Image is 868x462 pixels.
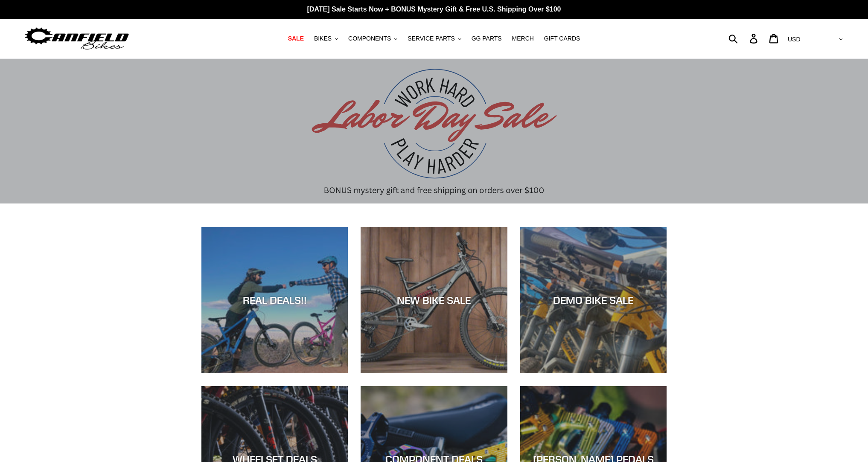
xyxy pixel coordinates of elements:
[472,35,502,42] span: GG PARTS
[520,294,667,306] div: DEMO BIKE SALE
[544,35,580,42] span: GIFT CARDS
[288,35,304,42] span: SALE
[540,33,585,44] a: GIFT CARDS
[284,33,308,44] a: SALE
[310,33,342,44] button: BIKES
[467,33,506,44] a: GG PARTS
[408,35,454,42] span: SERVICE PARTS
[201,227,348,373] a: REAL DEALS!!
[344,33,402,44] button: COMPONENTS
[348,35,391,42] span: COMPONENTS
[508,33,538,44] a: MERCH
[201,294,348,306] div: REAL DEALS!!
[520,227,667,373] a: DEMO BIKE SALE
[361,294,507,306] div: NEW BIKE SALE
[733,29,755,48] input: Search
[512,35,534,42] span: MERCH
[23,25,130,52] img: Canfield Bikes
[314,35,332,42] span: BIKES
[361,227,507,373] a: NEW BIKE SALE
[403,33,465,44] button: SERVICE PARTS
